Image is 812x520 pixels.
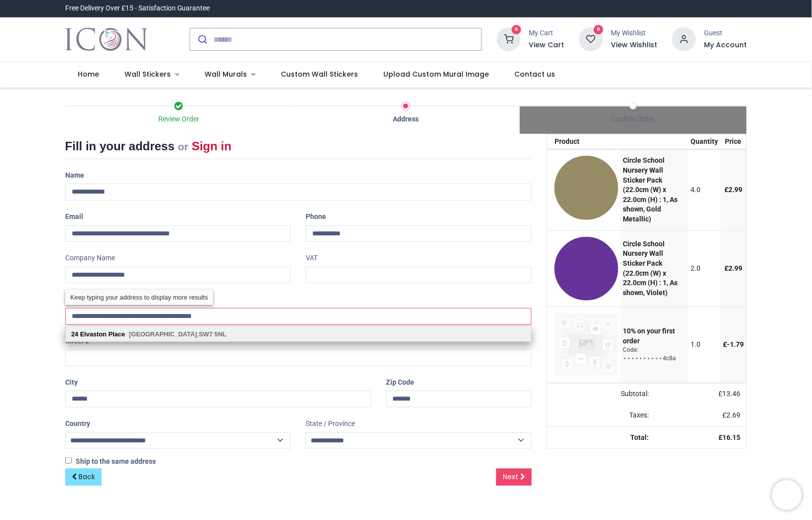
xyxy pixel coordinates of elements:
a: Logo of Icon Wall Stickers [65,25,147,53]
span: Fill in your address [65,139,175,153]
span: Contact us [514,69,555,79]
strong: 10% on your first order [623,327,676,345]
span: Custom Wall Stickers [281,69,358,79]
a: View Cart [529,40,564,50]
div: 4.0 [691,185,718,195]
b: Elvaston [80,330,107,338]
a: Wall Stickers [112,62,192,88]
span: Code: ⋆⋆⋆⋆⋆⋆⋆⋆⋆⋆4c8a [623,346,677,362]
small: or [178,141,188,152]
div: Free Delivery Over £15 - Satisfaction Guarantee [65,3,210,13]
b: [GEOGRAPHIC_DATA] [129,330,197,338]
button: Submit [190,28,214,50]
label: Phone [306,208,326,225]
div: Keep typing your address to display more results [65,290,213,305]
span: £ [723,340,744,348]
span: £ [722,411,740,419]
label: Company Name [65,250,115,267]
label: City [65,374,78,391]
a: View Wishlist [611,40,657,50]
label: Name [65,167,84,184]
td: Taxes: [547,405,655,426]
strong: Total: [631,433,649,441]
span: £ [718,390,740,398]
div: My Wishlist [611,28,657,38]
strong: Circle School Nursery Wall Sticker Pack (22.0cm (W) x 22.0cm (H) : 1, As shown, Violet) [623,240,678,297]
strong: £ [718,433,740,441]
span: £ [725,264,743,272]
th: Quantity [689,134,721,149]
span: 2.99 [729,186,743,194]
a: 0 [579,35,603,43]
img: Icon Wall Stickers [65,25,147,53]
div: Confirm Order [520,114,747,124]
a: Next [496,469,532,486]
th: Product [547,134,621,149]
img: x9NJAs3grRWagAAAABJRU5ErkJggg== [555,156,618,219]
span: , [129,330,227,338]
a: Back [65,469,102,486]
div: 1.0 [691,340,718,350]
div: address list [66,326,531,342]
span: Upload Custom Mural Image [383,69,489,79]
label: VAT [306,250,318,267]
b: Place [109,330,125,338]
b: SW7 [199,330,213,338]
span: 16.15 [722,433,740,441]
a: My Account [704,40,747,50]
td: Subtotal: [547,383,655,405]
label: State / Province [306,416,355,432]
th: Price [721,134,747,149]
iframe: Brevo live chat [772,480,802,510]
span: Back [79,472,95,482]
span: 2.69 [726,411,740,419]
div: Address [292,114,520,124]
span: Home [78,69,99,79]
strong: Circle School Nursery Wall Sticker Pack (22.0cm (W) x 22.0cm (H) : 1, As shown, Gold Metallic) [623,156,678,223]
label: Ship to the same address [65,457,156,467]
div: 2.0 [691,264,718,274]
input: Ship to the same address [65,457,72,464]
sup: 6 [512,25,521,34]
img: 10% on your first order [555,313,618,377]
b: 24 [71,330,78,338]
div: Review Order [65,114,293,124]
a: 6 [497,35,521,43]
div: My Cart [529,28,564,38]
a: Sign in [192,139,232,153]
div: Guest [704,28,747,38]
iframe: Customer reviews powered by Trustpilot [538,3,747,13]
a: Wall Murals [192,62,268,88]
label: Country [65,416,90,432]
span: Wall Murals [205,69,247,79]
span: 13.46 [722,390,740,398]
span: Wall Stickers [124,69,171,79]
sup: 0 [594,25,603,34]
label: Email [65,208,83,225]
span: 2.99 [729,264,743,272]
b: 5NL [215,330,227,338]
label: Zip Code [386,374,415,391]
span: -﻿1.79 [727,340,744,348]
span: £ [725,186,743,194]
img: 9phDmQQABBBwuQNHr8AEkfAQQSK9AIp5UTVXt1h+VtdZJE6YwNsVyRWm1qsviqiqPq6oirhrzo3Lru7GquHU6hfkynim2rX2r... [555,237,618,301]
span: Next [503,472,518,482]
